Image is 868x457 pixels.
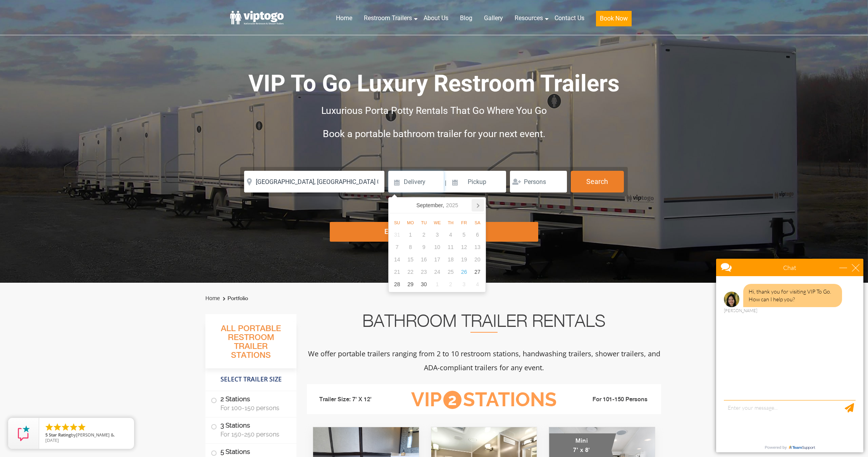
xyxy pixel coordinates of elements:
div: 11 [444,241,458,253]
div: 16 [417,253,431,266]
div: 10 [431,241,444,253]
div: 7 [390,241,404,253]
label: 2 Stations [211,391,291,415]
div: 30 [417,278,431,290]
span: For 150-250 persons [220,431,287,438]
li: Portfolio [221,294,248,303]
a: Book Now [590,10,637,31]
div: 5 [457,228,471,241]
div: Fr [457,218,471,227]
span: [PERSON_NAME] &. [76,432,115,438]
div: Sa [471,218,484,227]
div: Mo [404,218,417,227]
span: [DATE] [45,437,59,443]
div: 26 [457,266,471,278]
li:  [45,423,54,432]
span: Star Rating [49,432,71,438]
div: We [431,218,444,227]
span: Book a portable bathroom trailer for your next event. [323,128,546,139]
div: 27 [471,266,484,278]
input: Persons [510,171,567,192]
div: 4 [444,228,458,241]
h4: Select Trailer Size [205,372,296,387]
a: Gallery [478,10,509,27]
div: 21 [390,266,404,278]
li: Trailer Size: 7' X 12' [312,388,399,411]
button: Search [571,171,624,192]
div: 2 [444,278,458,290]
div: 8 [404,241,417,253]
span: 2 [443,391,462,409]
li: For 101-150 Persons [569,395,656,404]
div: 20 [471,253,484,266]
div: Th [444,218,458,227]
input: Where do you need your restroom? [244,171,384,192]
iframe: Live Chat Box [711,254,868,457]
a: Home [205,295,220,301]
div: 3 [431,228,444,241]
li:  [53,423,62,432]
div: 1 [404,228,417,241]
div: 25 [444,266,458,278]
div: 23 [417,266,431,278]
span: 5 [45,432,48,438]
div: 28 [390,278,404,290]
div: 24 [431,266,444,278]
span: by [45,433,128,438]
div: Tu [417,218,431,227]
div: Explore Restroom Trailers [330,222,538,242]
div: 12 [457,241,471,253]
div: 6 [471,228,484,241]
span: VIP To Go Luxury Restroom Trailers [248,70,620,97]
input: Delivery [388,171,444,192]
div: 9 [417,241,431,253]
div: 1 [431,278,444,290]
span: | [445,171,446,196]
div: 29 [404,278,417,290]
h2: Bathroom Trailer Rentals [307,314,661,333]
a: About Us [418,10,454,27]
div: 17 [431,253,444,266]
img: Review Rating [16,426,31,441]
div: 19 [457,253,471,266]
a: Blog [454,10,478,27]
div: 3 [457,278,471,290]
a: Home [330,10,358,27]
li:  [69,423,78,432]
div: Su [390,218,404,227]
div: 31 [390,228,404,241]
div: 18 [444,253,458,266]
li:  [61,423,70,432]
i: 2025 [446,201,458,210]
h3: VIP Stations [399,389,569,411]
div: 4 [471,278,484,290]
div: 2 [417,228,431,241]
h3: All Portable Restroom Trailer Stations [205,322,296,368]
a: Resources [509,10,549,27]
div: 15 [404,253,417,266]
input: Pickup [447,171,506,192]
div: 13 [471,241,484,253]
span: For 100-150 persons [220,404,287,412]
label: 3 Stations [211,417,291,442]
span: Luxurious Porta Potty Rentals That Go Where You Go [321,105,547,116]
p: We offer portable trailers ranging from 2 to 10 restroom stations, handwashing trailers, shower t... [307,347,661,375]
div: 14 [390,253,404,266]
a: Restroom Trailers [358,10,418,27]
div: 22 [404,266,417,278]
a: Contact Us [549,10,590,27]
button: Book Now [596,11,632,26]
div: September, [413,199,462,211]
li:  [77,423,86,432]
